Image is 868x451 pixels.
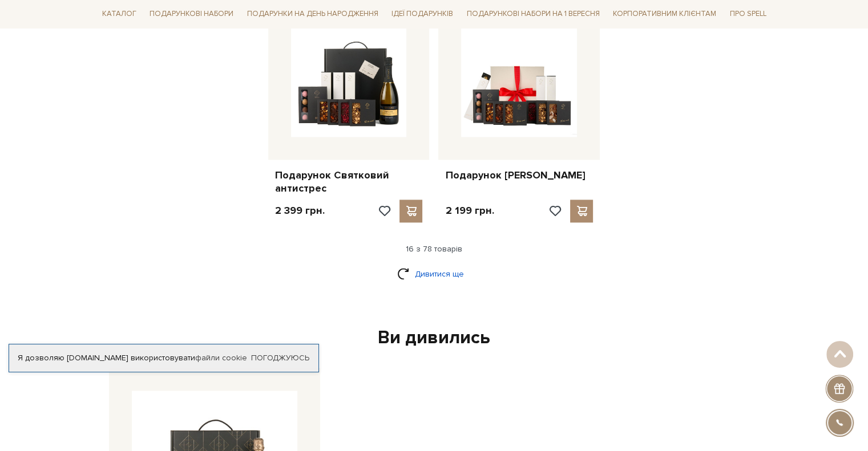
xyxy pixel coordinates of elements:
[387,6,458,23] a: Ідеї подарунків
[608,5,721,24] a: Корпоративним клієнтам
[98,6,141,23] a: Каталог
[397,264,471,284] a: Дивитися ще
[725,6,771,23] a: Про Spell
[445,169,593,182] a: Подарунок [PERSON_NAME]
[104,326,764,350] div: Ви дивились
[445,204,494,217] p: 2 199 грн.
[243,6,383,23] a: Подарунки на День народження
[93,244,776,254] div: 16 з 78 товарів
[462,5,604,24] a: Подарункові набори на 1 Вересня
[251,353,309,363] a: Погоджуюсь
[145,6,238,23] a: Подарункові набори
[195,353,247,363] a: файли cookie
[9,353,318,363] div: Я дозволяю [DOMAIN_NAME] використовувати
[275,204,325,217] p: 2 399 грн.
[275,169,423,196] a: Подарунок Святковий антистрес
